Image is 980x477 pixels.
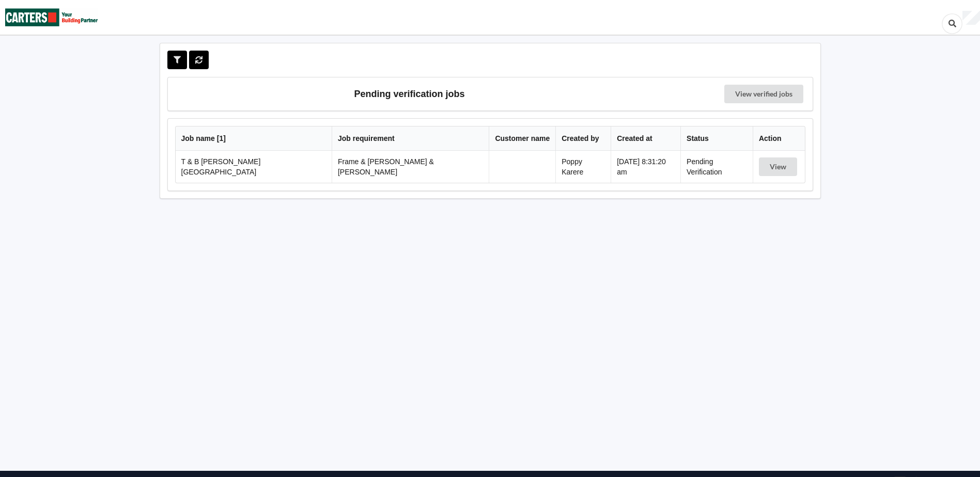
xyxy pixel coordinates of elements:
[489,126,555,151] th: Customer name
[611,151,680,183] td: [DATE] 8:31:20 am
[724,85,803,103] a: View verified jobs
[175,85,644,103] h3: Pending verification jobs
[176,126,332,151] th: Job name [ 1 ]
[555,151,611,183] td: Poppy Karere
[555,126,611,151] th: Created by
[680,126,753,151] th: Status
[759,163,799,171] a: View
[759,157,797,176] button: View
[332,126,489,151] th: Job requirement
[753,126,805,151] th: Action
[611,126,680,151] th: Created at
[176,151,332,183] td: T & B [PERSON_NAME][GEOGRAPHIC_DATA]
[962,11,980,25] div: User Profile
[680,151,753,183] td: Pending Verification
[332,151,489,183] td: Frame & [PERSON_NAME] & [PERSON_NAME]
[5,1,98,34] img: Carters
